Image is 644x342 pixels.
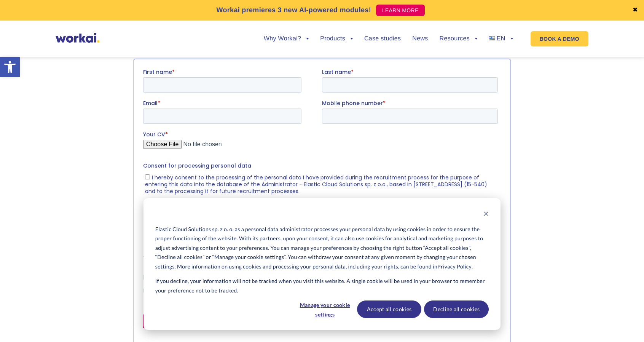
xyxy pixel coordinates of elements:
a: Resources [440,36,477,42]
a: Case studies [364,36,401,42]
iframe: Form 0 [143,68,501,341]
a: ✖ [633,7,638,13]
a: Products [320,36,353,42]
div: Cookie banner [143,198,501,330]
a: Privacy Policy [437,262,472,272]
p: If you decline, your information will not be tracked when you visit this website. A single cookie... [155,276,489,295]
a: Why Workai? [264,36,309,42]
span: EN [497,35,505,42]
a: LEARN MORE [376,5,425,16]
p: Elastic Cloud Solutions sp. z o. o. as a personal data administrator processes your personal data... [155,225,489,272]
p: Workai premieres 3 new AI-powered modules! [216,5,371,15]
button: Manage your cookie settings [296,300,354,318]
button: Decline all cookies [424,300,489,318]
a: BOOK A DEMO [531,31,588,46]
button: Dismiss cookie banner [483,210,489,219]
button: Accept all cookies [357,300,422,318]
a: News [412,36,428,42]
